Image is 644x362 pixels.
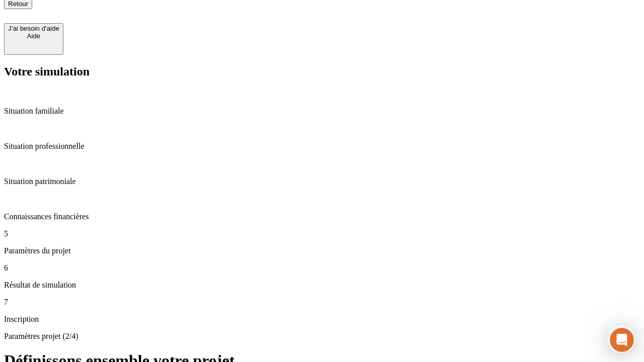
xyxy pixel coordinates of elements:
[4,246,640,255] p: Paramètres du projet
[4,315,640,324] p: Inscription
[4,332,640,341] p: Paramètres projet (2/4)
[4,263,640,273] p: 6
[4,212,640,221] p: Connaissances financières
[4,23,63,55] button: J’ai besoin d'aideAide
[4,107,640,116] p: Situation familiale
[8,25,59,32] div: J’ai besoin d'aide
[610,328,634,352] iframe: Intercom live chat
[4,229,640,238] p: 5
[4,298,640,307] p: 7
[4,177,640,186] p: Situation patrimoniale
[4,142,640,151] p: Situation professionnelle
[607,325,635,353] iframe: Intercom live chat discovery launcher
[8,32,59,40] div: Aide
[4,65,640,78] h2: Votre simulation
[4,281,640,290] p: Résultat de simulation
